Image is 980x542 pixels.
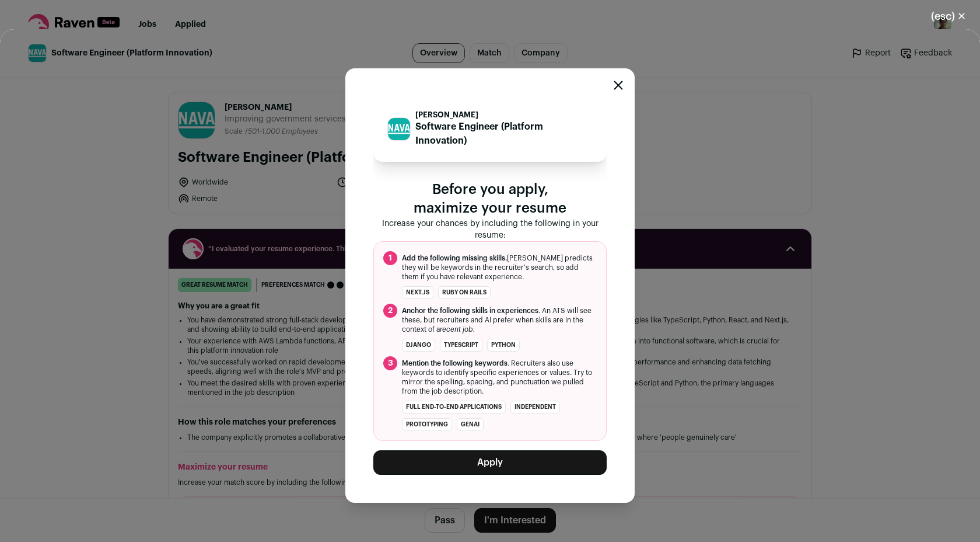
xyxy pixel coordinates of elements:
span: . Recruiters also use keywords to identify specific experiences or values. Try to mirror the spel... [402,359,597,396]
li: Next.js [402,286,433,299]
li: prototyping [402,418,452,431]
li: Python [487,339,520,352]
span: 2 [383,304,397,318]
span: 3 [383,356,397,370]
li: full end-to-end applications [402,401,506,414]
li: Django [402,339,435,352]
i: recent job. [440,326,475,333]
img: 82e81aec6d2a880af1cdb186671ea3b8a2b2593f087c1b46e539046f24c30e1d.jpg [388,118,410,140]
span: . An ATS will see these, but recruiters and AI prefer when skills are in the context of a [402,306,597,334]
span: Anchor the following skills in experiences [402,307,538,314]
span: 1 [383,251,397,265]
p: [PERSON_NAME] [415,110,593,120]
button: Close modal [917,4,980,29]
li: TypeScript [440,339,482,352]
button: Close modal [614,81,623,90]
span: [PERSON_NAME] predicts they will be keywords in the recruiter's search, so add them if you have r... [402,253,597,282]
li: Ruby on Rails [438,286,491,299]
p: Increase your chances by including the following in your resume: [373,218,607,241]
span: Add the following missing skills. [402,255,507,262]
li: GenAI [457,418,484,431]
button: Apply [373,450,607,475]
p: Software Engineer (Platform Innovation) [415,120,593,148]
span: Mention the following keywords [402,360,508,367]
p: Before you apply, maximize your resume [373,180,607,218]
li: independent [510,401,560,414]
